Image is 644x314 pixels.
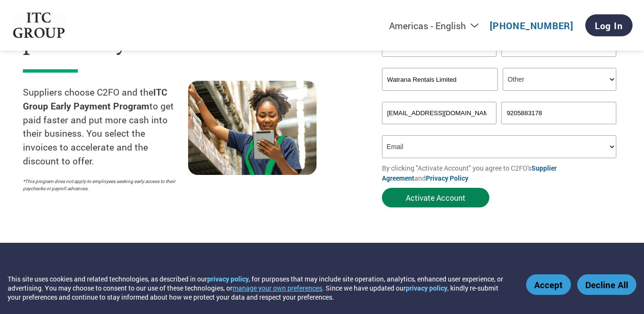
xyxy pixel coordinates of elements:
[577,274,636,295] button: Decline All
[382,163,557,183] a: Supplier Agreement
[382,102,497,124] input: Invalid Email format
[585,14,633,36] a: Log In
[382,92,616,98] div: Invalid company name or company name is too long
[207,274,249,283] a: privacy policy
[526,274,571,295] button: Accept
[490,20,573,32] a: [PHONE_NUMBER]
[23,178,179,192] p: *This program does not apply to employees seeking early access to their paychecks or payroll adva...
[382,68,498,91] input: Your company name*
[188,81,317,175] img: supply chain worker
[501,125,616,131] div: Inavlid Phone Number
[382,58,497,64] div: Invalid first name or first name is too long
[23,86,188,168] p: Suppliers choose C2FO and the to get paid faster and put more cash into their business. You selec...
[382,163,621,183] p: By clicking "Activate Account" you agree to C2FO's and
[382,188,489,207] button: Activate Account
[503,68,616,91] select: Title/Role
[382,125,497,131] div: Inavlid Email Address
[426,173,468,183] a: Privacy Policy
[501,58,616,64] div: Invalid last name or last name is too long
[232,283,322,292] button: manage your own preferences
[406,283,447,292] a: privacy policy
[8,274,512,302] div: This site uses cookies and related technologies, as described in our , for purposes that may incl...
[501,102,616,124] input: Phone*
[12,12,66,39] img: ITC Group
[23,86,167,112] strong: ITC Group Early Payment Program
